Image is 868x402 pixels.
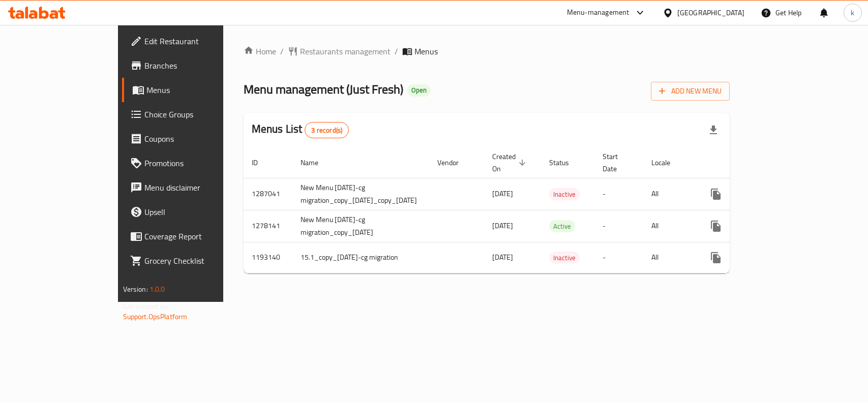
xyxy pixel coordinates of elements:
td: 1278141 [244,210,292,242]
span: Menus [414,45,438,57]
a: Choice Groups [122,102,263,127]
td: All [643,242,696,273]
a: Coupons [122,127,263,151]
span: [DATE] [492,187,513,200]
td: New Menu [DATE]-cg migration_copy_[DATE] [292,210,429,242]
td: All [643,178,696,210]
a: Restaurants management [288,45,391,57]
span: Name [301,157,332,169]
span: Coverage Report [144,230,255,242]
span: Grocery Checklist [144,255,255,267]
div: Export file [701,118,726,142]
button: more [704,182,728,206]
div: Menu-management [567,7,630,19]
span: Edit Restaurant [144,35,255,47]
span: Created On [492,150,529,175]
span: Version: [123,283,148,296]
span: Inactive [549,189,580,200]
span: Upsell [144,206,255,218]
button: Change Status [728,245,753,270]
td: - [594,210,643,242]
span: Choice Groups [144,108,255,120]
span: k [851,7,854,18]
span: Status [549,157,582,169]
span: [DATE] [492,219,513,232]
span: Vendor [437,157,472,169]
button: more [704,245,728,270]
button: Add New Menu [651,82,730,101]
td: 1193140 [244,242,292,273]
span: Restaurants management [300,45,391,57]
a: Promotions [122,151,263,175]
td: All [643,210,696,242]
nav: breadcrumb [244,45,730,57]
span: Open [407,86,431,95]
span: Locale [651,157,683,169]
a: Branches [122,53,263,78]
div: Open [407,84,431,97]
th: Actions [696,147,810,178]
a: Support.OpsPlatform [123,310,188,323]
span: 3 record(s) [305,126,348,135]
a: Upsell [122,200,263,224]
button: more [704,214,728,238]
li: / [395,45,398,57]
div: Total records count [305,122,349,138]
span: Active [549,221,575,232]
a: Menus [122,78,263,102]
span: Branches [144,59,255,72]
span: Promotions [144,157,255,169]
span: Inactive [549,252,580,264]
td: 15.1_copy_[DATE]-cg migration [292,242,429,273]
a: Menu disclaimer [122,175,263,200]
a: Grocery Checklist [122,249,263,273]
span: Start Date [603,150,631,175]
span: Menu disclaimer [144,181,255,194]
span: Get support on: [123,300,170,313]
span: ID [252,157,271,169]
button: Change Status [728,182,753,206]
span: [DATE] [492,251,513,264]
span: Menus [146,84,255,96]
div: [GEOGRAPHIC_DATA] [677,7,744,18]
div: Inactive [549,252,580,264]
td: New Menu [DATE]-cg migration_copy_[DATE]_copy_[DATE] [292,178,429,210]
span: Menu management ( Just Fresh ) [244,78,403,101]
a: Edit Restaurant [122,29,263,53]
li: / [280,45,284,57]
h2: Menus List [252,121,349,138]
a: Coverage Report [122,224,263,249]
span: Add New Menu [659,85,722,98]
table: enhanced table [244,147,810,273]
span: 1.0.0 [149,283,165,296]
button: Change Status [728,214,753,238]
td: 1287041 [244,178,292,210]
span: Coupons [144,133,255,145]
td: - [594,178,643,210]
td: - [594,242,643,273]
